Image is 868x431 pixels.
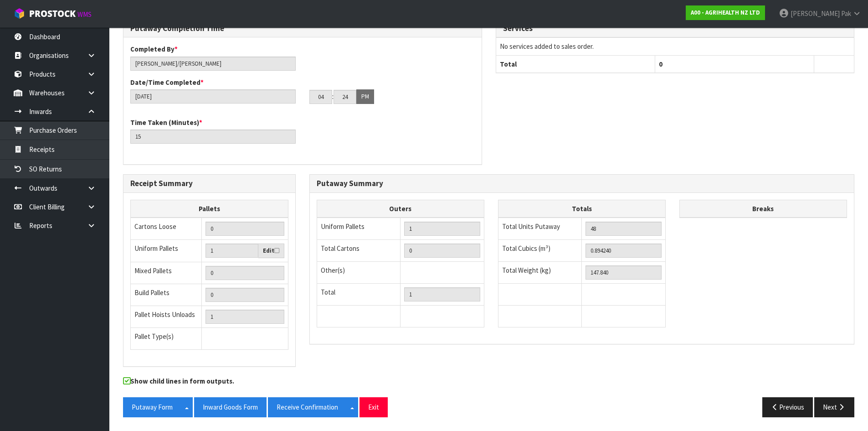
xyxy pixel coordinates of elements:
span: [PERSON_NAME] [791,9,840,18]
label: Completed By [130,44,178,54]
th: Total [496,55,655,73]
input: Uniform Pallets [205,244,258,258]
td: Uniform Pallets [317,218,401,240]
td: Total [317,284,401,306]
input: HH [309,90,332,104]
td: Uniform Pallets [131,240,202,262]
h3: Putaway Summary [317,179,847,188]
button: Exit [360,397,388,417]
td: Total Cartons [317,240,401,262]
td: Other(s) [317,262,401,284]
input: Manual [205,288,284,302]
th: Pallets [131,200,288,218]
small: WMS [77,10,92,19]
input: MM [334,90,356,104]
button: Putaway Form [123,397,181,417]
td: : [332,89,334,104]
input: OUTERS TOTAL = CTN [404,244,480,258]
button: Receive Confirmation [268,397,347,417]
input: Date/Time completed [130,89,296,104]
input: UNIFORM P + MIXED P + BUILD P [205,310,284,324]
td: No services added to sales order. [496,38,854,55]
td: Total Weight (kg) [498,262,582,284]
label: Edit [263,246,279,255]
h3: Putaway Completion Time [130,24,475,33]
td: Cartons Loose [131,218,202,240]
th: Outers [317,200,484,218]
input: UNIFORM P LINES [404,222,480,236]
strong: A00 - AGRIHEALTH NZ LTD [691,9,760,16]
td: Build Pallets [131,284,202,306]
td: Total Units Putaway [498,218,582,240]
th: Breaks [679,200,847,218]
img: cube-alt.png [14,8,25,19]
button: Next [814,397,854,417]
label: Date/Time Completed [130,78,204,87]
span: ProStock [29,8,76,20]
td: Mixed Pallets [131,262,202,284]
input: Manual [205,266,284,280]
input: TOTAL PACKS [404,287,480,301]
input: Time Taken [130,130,296,144]
label: Show child lines in form outputs. [123,376,234,388]
th: Totals [498,200,665,218]
td: Total Cubics (m³) [498,240,582,262]
input: Manual [205,222,284,236]
button: Inward Goods Form [194,397,267,417]
button: PM [356,89,374,104]
a: A00 - AGRIHEALTH NZ LTD [686,5,765,20]
span: Pak [841,9,851,18]
td: Pallet Type(s) [131,327,202,349]
label: Time Taken (Minutes) [130,118,202,127]
span: 0 [659,60,663,68]
td: Pallet Hoists Unloads [131,306,202,327]
h3: Receipt Summary [130,179,288,188]
h3: Services [503,24,847,33]
button: Previous [762,397,813,417]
